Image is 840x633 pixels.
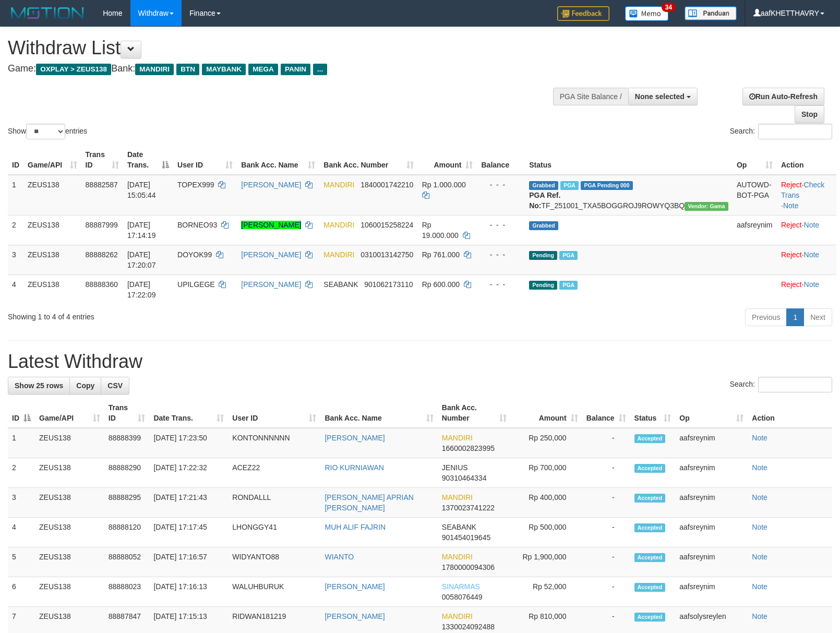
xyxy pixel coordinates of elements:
a: Reject [781,280,802,289]
span: Accepted [634,434,666,443]
a: Previous [745,308,787,326]
td: - [582,518,630,547]
a: Note [804,280,820,289]
th: Op: activate to sort column ascending [733,145,777,175]
a: Reject [781,250,802,259]
th: Bank Acc. Name: activate to sort column ascending [320,398,437,428]
td: aafsreynim [675,547,748,577]
span: MANDIRI [442,553,473,561]
div: - - - [481,249,521,260]
span: SINARMAS [442,582,480,591]
span: Show 25 rows [15,381,63,390]
a: Run Auto-Refresh [742,88,824,105]
span: Copy 90310464334 to clipboard [442,474,487,482]
span: TOPEX999 [177,181,214,189]
td: 2 [8,458,35,488]
h1: Withdraw List [8,38,549,58]
th: Trans ID: activate to sort column ascending [104,398,150,428]
td: WALUHBURUK [228,577,320,607]
span: Copy 1330024092488 to clipboard [442,623,495,631]
td: ZEUS138 [23,215,81,245]
span: Pending [529,251,557,260]
a: Reject [781,181,802,189]
span: MANDIRI [442,493,473,501]
td: Rp 700,000 [511,458,582,488]
th: Trans ID: activate to sort column ascending [81,145,123,175]
td: aafsreynim [675,577,748,607]
td: LHONGGY41 [228,518,320,547]
td: 2 [8,215,23,245]
td: [DATE] 17:23:50 [149,428,228,458]
td: [DATE] 17:21:43 [149,488,228,518]
span: MANDIRI [323,181,354,189]
span: MANDIRI [323,221,354,229]
td: ACEZ22 [228,458,320,488]
td: TF_251001_TXA5BOGGROJ9ROWYQ3BQ [525,175,733,216]
span: Rp 761.000 [422,250,460,259]
span: MAYBANK [202,64,246,75]
td: Rp 500,000 [511,518,582,547]
td: - [582,428,630,458]
div: Showing 1 to 4 of 4 entries [8,307,342,322]
select: Showentries [26,124,65,139]
a: [PERSON_NAME] [325,582,385,591]
span: SEABANK [442,523,476,531]
span: UPILGEGE [177,280,215,289]
td: - [582,488,630,518]
td: KONTONNNNNN [228,428,320,458]
a: Note [752,434,767,442]
span: BTN [176,64,199,75]
td: Rp 52,000 [511,577,582,607]
span: [DATE] 17:22:09 [127,280,156,299]
span: MANDIRI [323,250,354,259]
td: aafsreynim [675,428,748,458]
div: PGA Site Balance / [553,88,628,105]
a: [PERSON_NAME] [241,181,301,189]
span: MANDIRI [442,434,473,442]
a: [PERSON_NAME] [241,250,301,259]
th: Op: activate to sort column ascending [675,398,748,428]
a: RIO KURNIAWAN [325,463,383,472]
td: RONDALLL [228,488,320,518]
span: PANIN [281,64,310,75]
span: [DATE] 17:20:07 [127,250,156,269]
th: Amount: activate to sort column ascending [511,398,582,428]
a: Copy [69,377,101,395]
span: Copy 0058076449 to clipboard [442,593,483,601]
td: [DATE] 17:16:13 [149,577,228,607]
span: Copy 1660002823995 to clipboard [442,444,495,452]
td: [DATE] 17:16:57 [149,547,228,577]
span: 88882587 [86,181,118,189]
th: Balance: activate to sort column ascending [582,398,630,428]
span: Rp 1.000.000 [422,181,466,189]
th: Game/API: activate to sort column ascending [23,145,81,175]
td: ZEUS138 [35,577,104,607]
span: Copy 1780000094306 to clipboard [442,563,495,571]
img: Button%20Memo.svg [625,6,669,21]
span: Accepted [634,583,666,592]
span: SEABANK [323,280,358,289]
img: panduan.png [685,6,737,20]
td: · [777,245,836,274]
span: Grabbed [529,221,558,230]
span: Copy 1060015258224 to clipboard [361,221,413,229]
td: [DATE] 17:17:45 [149,518,228,547]
td: aafsreynim [675,458,748,488]
a: [PERSON_NAME] [325,434,385,442]
td: Rp 1,900,000 [511,547,582,577]
th: Status: activate to sort column ascending [630,398,676,428]
label: Show entries [8,124,87,139]
th: Bank Acc. Number: activate to sort column ascending [319,145,417,175]
span: MANDIRI [135,64,174,75]
th: ID: activate to sort column descending [8,398,35,428]
span: Copy 901454019645 to clipboard [442,533,490,542]
td: 88888295 [104,488,150,518]
td: 3 [8,245,23,274]
a: [PERSON_NAME] [241,280,301,289]
a: Check Trans [781,181,824,199]
td: ZEUS138 [35,428,104,458]
td: AUTOWD-BOT-PGA [733,175,777,216]
a: Note [752,553,767,561]
th: Status [525,145,733,175]
span: 88887999 [86,221,118,229]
